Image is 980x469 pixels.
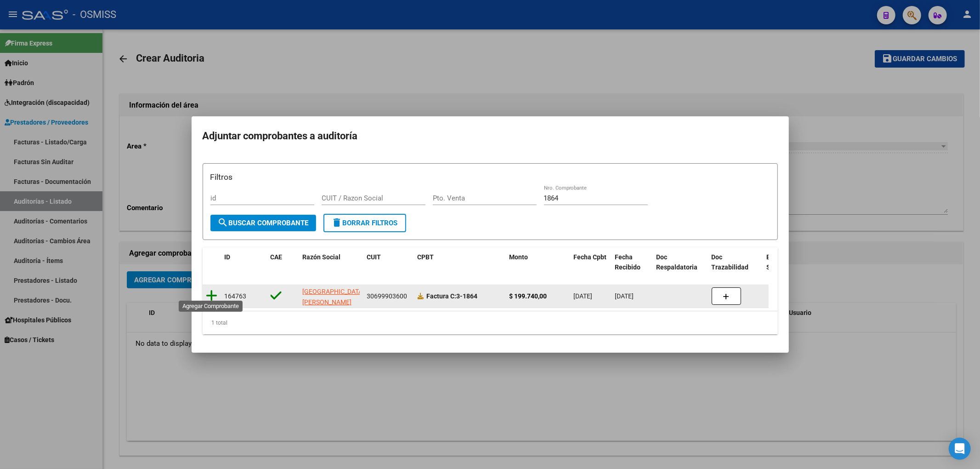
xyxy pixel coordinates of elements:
[225,292,247,300] span: 164763
[615,292,634,300] span: [DATE]
[332,219,398,227] span: Borrar Filtros
[210,171,770,183] h3: Filtros
[367,292,408,300] span: 30699903600
[332,217,343,228] mat-icon: delete
[653,247,708,278] datatable-header-cell: Doc Respaldatoria
[218,219,309,227] span: Buscar Comprobante
[574,292,593,300] span: [DATE]
[427,292,457,300] span: Factura C:
[763,247,814,278] datatable-header-cell: Expediente SUR Asociado
[323,214,406,232] button: Borrar Filtros
[221,247,267,278] datatable-header-cell: ID
[303,253,341,261] span: Razón Social
[708,247,763,278] datatable-header-cell: Doc Trazabilidad
[570,247,612,278] datatable-header-cell: Fecha Cpbt
[418,253,434,261] span: CPBT
[510,292,547,300] strong: $ 199.740,00
[427,292,478,300] strong: 3-1864
[657,253,698,271] span: Doc Respaldatoria
[271,253,283,261] span: CAE
[615,253,641,271] span: Fecha Recibido
[267,247,299,278] datatable-header-cell: CAE
[218,217,229,228] mat-icon: search
[574,253,607,261] span: Fecha Cpbt
[414,247,506,278] datatable-header-cell: CPBT
[767,253,808,271] span: Expediente SUR Asociado
[949,438,971,460] div: Open Intercom Messenger
[367,253,381,261] span: CUIT
[225,253,231,261] span: ID
[506,247,570,278] datatable-header-cell: Monto
[203,311,778,334] div: 1 total
[510,253,528,261] span: Monto
[363,247,414,278] datatable-header-cell: CUIT
[303,288,365,306] span: [GEOGRAPHIC_DATA] [PERSON_NAME]
[712,253,749,271] span: Doc Trazabilidad
[612,247,653,278] datatable-header-cell: Fecha Recibido
[203,127,778,145] h2: Adjuntar comprobantes a auditoría
[210,215,316,231] button: Buscar Comprobante
[299,247,363,278] datatable-header-cell: Razón Social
